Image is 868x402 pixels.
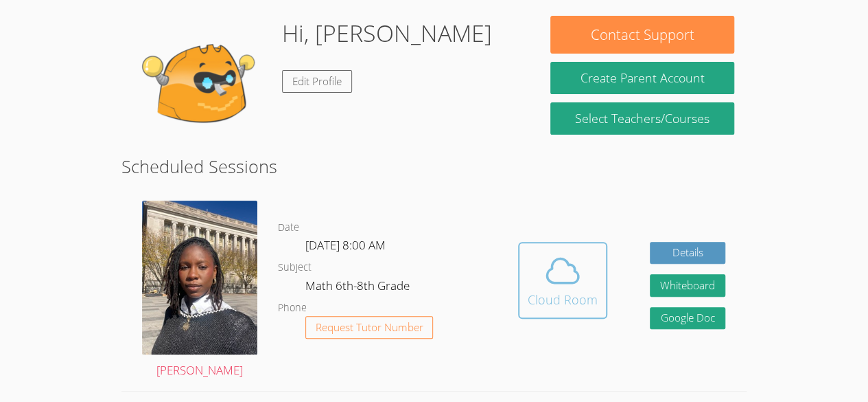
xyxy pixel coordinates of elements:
[142,201,257,355] img: IMG_8183.jpeg
[134,16,271,153] img: default.png
[550,102,734,135] a: Select Teachers/Courses
[650,307,725,330] a: Google Doc
[305,276,412,300] dd: Math 6th-8th Grade
[528,290,598,309] div: Cloud Room
[518,242,607,319] button: Cloud Room
[278,219,299,236] dt: Date
[650,242,725,265] a: Details
[121,153,747,179] h2: Scheduled Sessions
[316,322,423,333] span: Request Tutor Number
[305,316,434,339] button: Request Tutor Number
[650,274,725,297] button: Whiteboard
[278,300,307,317] dt: Phone
[282,70,352,93] a: Edit Profile
[278,259,312,276] dt: Subject
[305,237,386,253] span: [DATE] 8:00 AM
[282,16,492,51] h1: Hi, [PERSON_NAME]
[550,62,734,94] button: Create Parent Account
[142,201,257,380] a: [PERSON_NAME]
[550,16,734,54] button: Contact Support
